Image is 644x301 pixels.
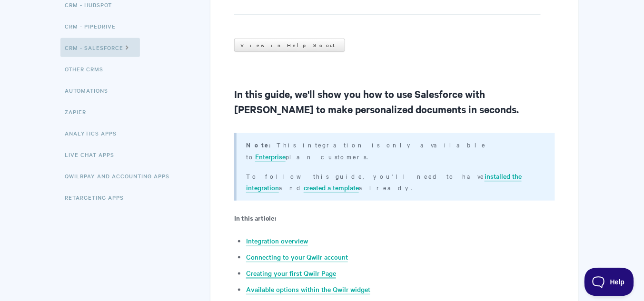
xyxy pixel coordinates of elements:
[246,268,336,279] a: Creating your first Qwilr Page
[65,188,131,207] a: Retargeting Apps
[65,17,123,36] a: CRM - Pipedrive
[246,252,348,262] a: Connecting to your Qwilr account
[255,152,286,162] a: Enterprise
[246,140,277,149] strong: Note:
[65,166,177,185] a: QwilrPay and Accounting Apps
[246,139,543,162] p: This integration is only available to plan customers.
[234,39,345,52] a: View in Help Scout
[65,124,124,143] a: Analytics Apps
[246,236,308,246] a: Integration overview
[234,86,555,117] h2: In this guide, we'll show you how to use Salesforce with [PERSON_NAME] to make personalized docum...
[65,59,111,78] a: Other CRMs
[585,268,634,296] iframe: Toggle Customer Support
[60,38,140,57] a: CRM - Salesforce
[246,170,543,193] p: To follow this guide, you'll need to have and already.
[234,213,276,223] b: In this article:
[65,145,122,164] a: Live Chat Apps
[65,102,94,121] a: Zapier
[65,81,116,100] a: Automations
[246,284,370,295] a: Available options within the Qwilr widget
[304,183,359,193] a: created a template
[246,171,522,193] a: installed the integration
